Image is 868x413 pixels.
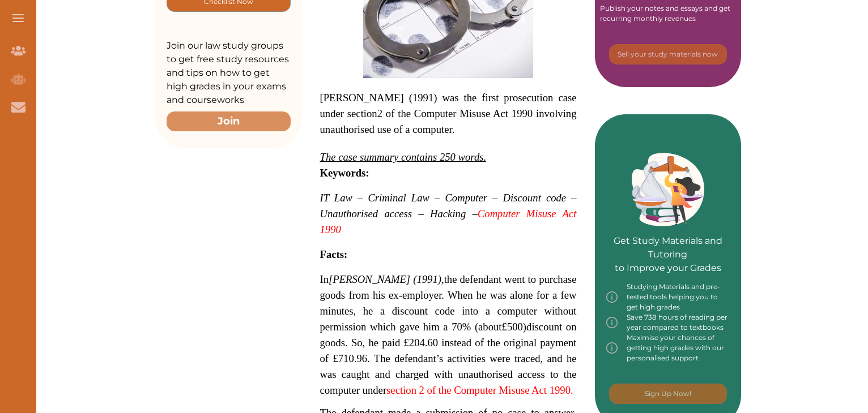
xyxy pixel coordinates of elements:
[606,333,618,363] img: info-img
[441,273,444,285] em: ,
[606,282,730,312] div: Studying Materials and pre-tested tools helping you to get high grades
[329,273,441,285] em: [PERSON_NAME] (1991)
[645,389,691,399] p: Sign Up Now!
[606,333,730,363] div: Maximise your chances of getting high grades with our personalised support
[386,384,573,396] a: section 2 of the Computer Misuse Act 1990.
[320,248,348,260] strong: Facts:
[609,384,727,404] button: [object Object]
[320,192,577,235] span: IT Law – Criminal Law – Computer – Discount code – Unauthorised access – Hacking –
[606,203,730,275] p: Get Study Materials and Tutoring to Improve your Grades
[606,282,618,312] img: info-img
[320,273,441,285] span: In
[320,321,577,396] span: discount on goods. So, he paid £204.60 instead of the original payment of £710.96. The defendant’...
[606,312,730,333] div: Save 738 hours of reading per year compared to textbooks
[320,273,577,333] span: the defendant went to purchase goods from his ex-employer. When he was alone for a few minutes, h...
[320,92,577,135] span: [PERSON_NAME] (1991) w
[502,321,527,333] span: £500)
[320,167,369,179] strong: Keywords:
[618,49,718,59] p: Sell your study materials now
[606,312,618,333] img: info-img
[167,39,291,107] p: Join our law study groups to get free study resources and tips on how to get high grades in your ...
[320,107,577,135] span: 2 of the Computer Misuse Act 1990 involving unauthorised use of a computer.
[632,153,704,226] img: Green card image
[609,44,727,64] button: [object Object]
[320,151,487,163] em: The case summary contains 250 words.
[600,3,736,24] div: Publish your notes and essays and get recurring monthly revenues
[167,111,291,131] button: Join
